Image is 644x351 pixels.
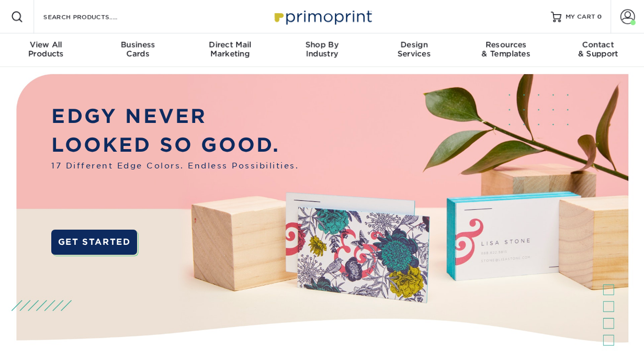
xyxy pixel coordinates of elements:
[460,40,552,59] div: & Templates
[597,13,602,20] span: 0
[92,40,184,59] div: Cards
[51,102,299,131] p: EDGY NEVER
[368,40,460,59] div: Services
[276,40,368,49] span: Shop By
[51,160,299,172] span: 17 Different Edge Colors. Endless Possibilities.
[460,40,552,49] span: Resources
[566,13,595,21] span: MY CART
[42,10,144,23] input: SEARCH PRODUCTS.....
[552,33,644,67] a: Contact& Support
[51,230,137,255] a: GET STARTED
[184,40,276,59] div: Marketing
[276,33,368,67] a: Shop ByIndustry
[552,40,644,49] span: Contact
[270,5,375,28] img: Primoprint
[51,131,299,160] p: LOOKED SO GOOD.
[92,33,184,67] a: BusinessCards
[460,33,552,67] a: Resources& Templates
[552,40,644,59] div: & Support
[184,40,276,49] span: Direct Mail
[276,40,368,59] div: Industry
[92,40,184,49] span: Business
[184,33,276,67] a: Direct MailMarketing
[368,33,460,67] a: DesignServices
[368,40,460,49] span: Design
